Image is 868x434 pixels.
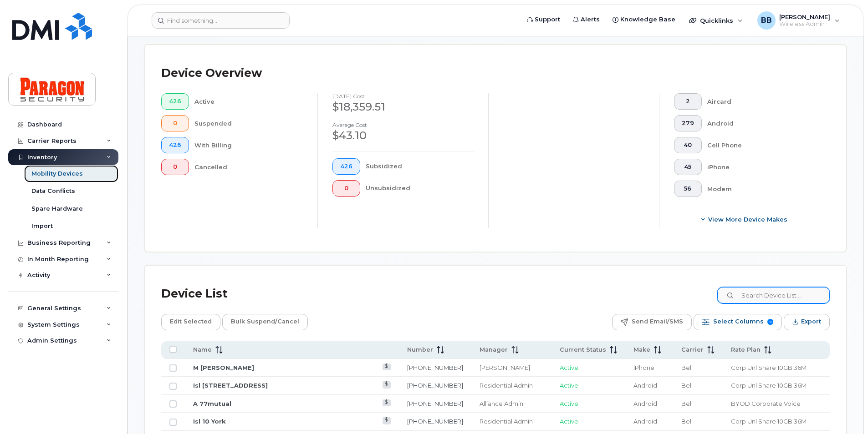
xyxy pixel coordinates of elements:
h4: Average cost [332,122,474,128]
span: 0 [340,185,352,192]
span: 0 [169,120,181,127]
a: [PHONE_NUMBER] [407,400,463,407]
div: Alliance Admin [480,399,543,408]
span: Bell [681,400,693,407]
div: Residential Admin [480,381,543,390]
span: Carrier [681,346,704,354]
div: Cancelled [194,159,303,175]
span: 40 [682,141,694,149]
span: Export [801,315,821,328]
button: Bulk Suspend/Cancel [222,314,308,330]
span: Android [633,418,657,425]
span: 426 [169,98,181,105]
button: 56 [674,181,702,197]
span: Active [560,382,578,389]
div: Unsubsidized [366,180,474,197]
div: $43.10 [332,128,474,143]
a: [PHONE_NUMBER] [407,382,463,389]
span: Quicklinks [700,17,733,24]
span: Wireless Admin [779,20,830,28]
span: 9 [767,319,773,325]
span: Select Columns [713,315,764,328]
span: Edit Selected [170,315,212,328]
button: 279 [674,115,702,131]
span: Rate Plan [731,346,761,354]
span: Bell [681,382,693,389]
span: Bulk Suspend/Cancel [231,315,299,328]
button: 426 [161,93,189,110]
span: Manager [480,346,508,354]
div: Barb Burling [751,11,846,30]
span: Make [633,346,650,354]
span: Active [560,418,578,425]
span: 45 [682,163,694,171]
span: Bell [681,418,693,425]
div: With Billing [194,137,303,153]
span: 56 [682,185,694,192]
button: 426 [332,158,360,175]
div: Device List [161,282,228,306]
h4: [DATE] cost [332,93,474,99]
span: 426 [169,141,181,149]
a: Isl 10 York [193,418,226,425]
span: Corp Unl Share 10GB 36M [731,364,807,371]
span: Knowledge Base [620,15,675,24]
span: 279 [682,120,694,127]
a: Isl [STREET_ADDRESS] [193,382,268,389]
span: Active [560,400,578,407]
button: 426 [161,137,189,153]
a: Support [521,10,567,29]
a: View Last Bill [383,381,391,388]
button: Send Email/SMS [612,314,692,330]
a: View Last Bill [383,363,391,370]
div: Suspended [194,115,303,131]
div: $18,359.51 [332,99,474,115]
a: A 77mutual [193,400,231,407]
div: Subsidized [366,158,474,175]
button: 0 [161,115,189,131]
button: View More Device Makes [674,212,815,228]
button: 0 [332,180,360,197]
span: Corp Unl Share 10GB 36M [731,382,807,389]
span: Alerts [581,15,600,24]
a: Knowledge Base [606,10,682,29]
a: View Last Bill [383,399,391,406]
a: View Last Bill [383,417,391,424]
span: Bell [681,364,693,371]
span: 0 [169,163,181,171]
div: Quicklinks [683,11,749,30]
span: BYOD Corporate Voice [731,400,801,407]
span: BB [761,15,772,26]
span: 2 [682,98,694,105]
button: 40 [674,137,702,153]
a: M [PERSON_NAME] [193,364,254,371]
input: Find something... [152,12,290,29]
button: 2 [674,93,702,110]
button: Export [784,314,830,330]
a: [PHONE_NUMBER] [407,364,463,371]
input: Search Device List ... [717,287,830,303]
span: 426 [340,163,352,170]
button: Edit Selected [161,314,220,330]
div: Device Overview [161,61,262,85]
div: Android [707,115,816,131]
span: Name [193,346,212,354]
div: [PERSON_NAME] [480,363,543,372]
span: Number [407,346,433,354]
span: Active [560,364,578,371]
div: Cell Phone [707,137,816,153]
div: Active [194,93,303,110]
div: Residential Admin [480,417,543,426]
div: iPhone [707,159,816,175]
div: Aircard [707,93,816,110]
button: 45 [674,159,702,175]
span: Android [633,382,657,389]
span: Corp Unl Share 10GB 36M [731,418,807,425]
button: Select Columns 9 [694,314,782,330]
span: Support [535,15,560,24]
a: [PHONE_NUMBER] [407,418,463,425]
button: 0 [161,159,189,175]
span: Android [633,400,657,407]
span: [PERSON_NAME] [779,13,830,20]
span: iPhone [633,364,654,371]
